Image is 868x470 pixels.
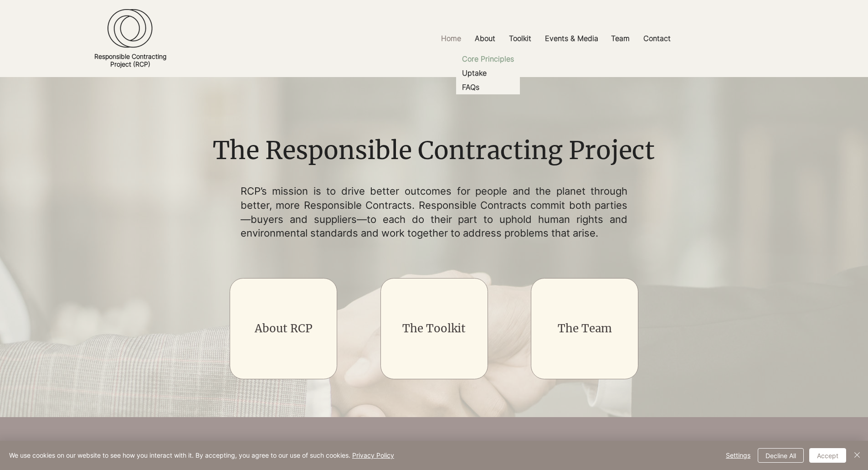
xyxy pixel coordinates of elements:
[852,448,863,463] button: Close
[540,28,603,49] p: Events & Media
[456,80,520,94] a: FAQs
[255,321,313,336] a: About RCP
[241,184,628,240] p: RCP’s mission is to drive better outcomes for people and the planet through better, more Responsi...
[504,28,536,49] p: Toolkit
[606,28,634,49] p: Team
[458,66,490,80] p: Uptake
[402,321,466,336] a: The Toolkit
[538,28,604,49] a: Events & Media
[758,448,804,463] button: Decline All
[456,52,520,66] a: Core Principles
[324,28,787,49] nav: Site
[352,451,394,459] a: Privacy Policy
[468,28,502,49] a: About
[852,449,863,460] img: Close
[470,28,500,49] p: About
[639,28,675,49] p: Contact
[206,134,662,168] h1: The Responsible Contracting Project
[434,28,468,49] a: Home
[604,28,637,49] a: Team
[9,451,394,460] span: We use cookies on our website to see how you interact with it. By accepting, you agree to our use...
[456,66,520,80] a: Uptake
[726,449,750,462] span: Settings
[558,321,612,336] a: The Team
[809,448,846,463] button: Accept
[637,28,678,49] a: Contact
[437,28,466,49] p: Home
[94,52,166,68] a: Responsible ContractingProject (RCP)
[458,52,518,66] p: Core Principles
[458,80,483,94] p: FAQs
[502,28,538,49] a: Toolkit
